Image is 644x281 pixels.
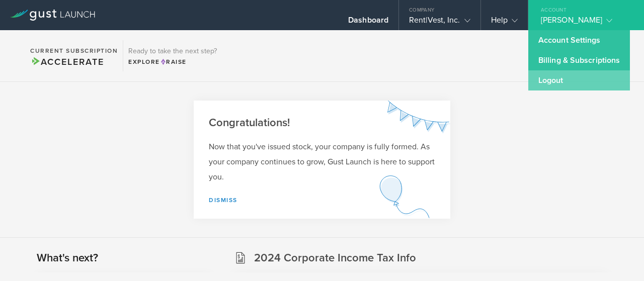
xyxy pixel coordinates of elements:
h2: Congratulations! [209,116,435,130]
div: Ready to take the next step?ExploreRaise [123,40,222,71]
h2: 2024 Corporate Income Tax Info [254,251,416,265]
div: [PERSON_NAME] [541,15,626,30]
iframe: Chat Widget [594,233,644,281]
span: Raise [160,58,187,65]
h2: What's next? [37,251,98,265]
span: Accelerate [30,56,104,67]
div: Explore [128,57,217,66]
div: Dashboard [348,15,388,30]
a: Dismiss [209,197,237,204]
p: Now that you've issued stock, your company is fully formed. As your company continues to grow, Gu... [209,139,435,184]
div: Help [491,15,518,30]
h2: Current Subscription [30,48,118,54]
h3: Ready to take the next step? [128,48,217,55]
div: Rent|Vest, Inc. [409,15,470,30]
